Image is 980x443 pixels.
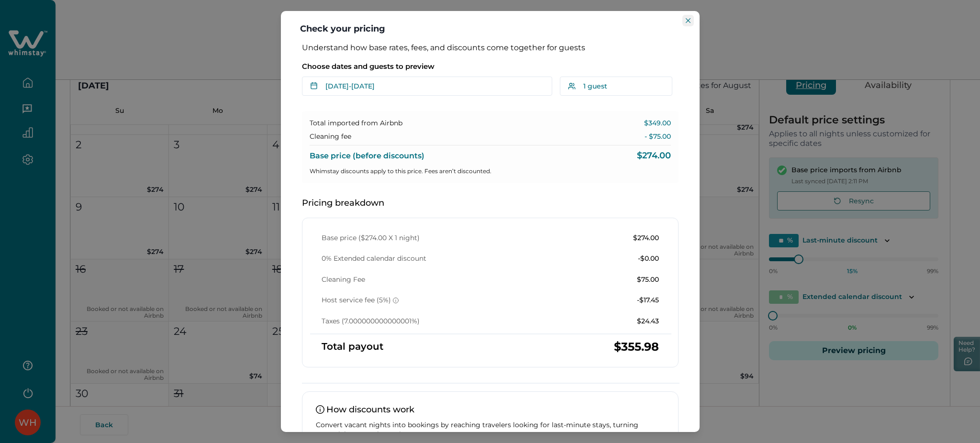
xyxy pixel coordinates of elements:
p: - $75.00 [645,132,671,142]
p: $274.00 [637,151,671,161]
p: Total imported from Airbnb [310,119,402,128]
p: $24.43 [637,317,659,326]
p: -$17.45 [637,296,659,305]
button: [DATE]-[DATE] [302,77,552,96]
p: $349.00 [644,119,671,128]
p: 0% Extended calendar discount [322,254,426,264]
p: Base price ($274.00 X 1 night) [322,233,420,243]
p: Pricing breakdown [302,199,679,208]
p: $274.00 [633,233,659,243]
button: 1 guest [560,77,672,96]
p: Choose dates and guests to preview [302,62,679,71]
header: Check your pricing [281,11,700,43]
p: Host service fee (5%) [322,296,399,305]
p: Whimstay discounts apply to this price. Fees aren’t discounted. [310,166,671,176]
p: Cleaning Fee [322,275,365,285]
p: -$0.00 [638,254,659,264]
button: 1 guest [560,77,679,96]
p: $75.00 [637,275,659,285]
p: $355.98 [614,342,659,352]
p: Cleaning fee [310,132,351,142]
p: Base price (before discounts) [310,151,424,161]
p: Taxes (7.000000000000001%) [322,317,420,326]
p: Convert vacant nights into bookings by reaching travelers looking for last-minute stays, turning ... [316,420,665,439]
button: Close [682,15,694,26]
p: How discounts work [316,405,665,415]
p: Total payout [322,342,383,352]
p: Understand how base rates, fees, and discounts come together for guests [302,43,679,53]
